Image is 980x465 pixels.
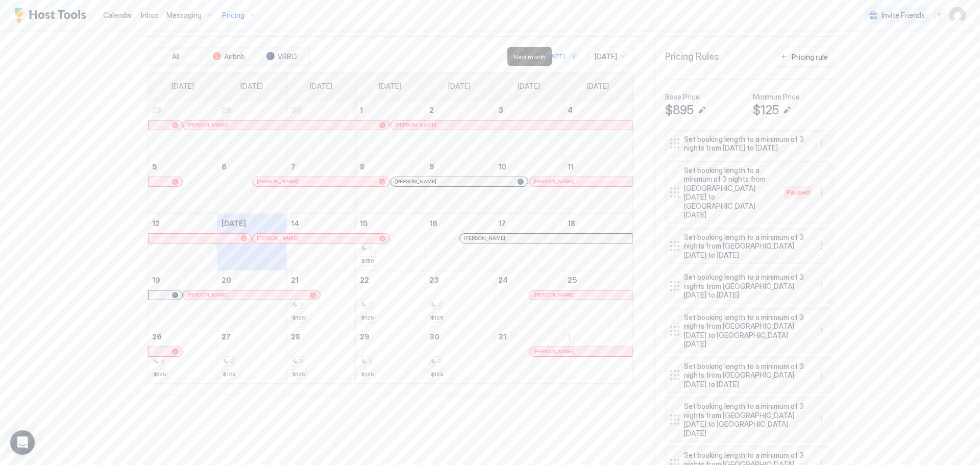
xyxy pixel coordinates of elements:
div: [PERSON_NAME] [187,121,385,128]
td: September 28, 2025 [148,101,217,157]
span: 2 [369,358,372,364]
button: More options [816,240,828,252]
button: Pricing rule [775,47,832,67]
a: October 10, 2025 [494,157,563,176]
div: [PERSON_NAME] [464,235,628,241]
div: menu [816,369,828,381]
td: October 6, 2025 [217,157,287,213]
a: October 26, 2025 [148,327,217,346]
span: 3 [498,106,503,114]
td: October 9, 2025 [425,157,494,213]
a: Inbox [141,10,158,20]
a: October 30, 2025 [425,327,494,346]
td: October 11, 2025 [563,157,632,213]
td: October 7, 2025 [286,157,356,213]
a: Saturday [576,72,619,100]
span: 10 [498,162,506,171]
span: $125 [292,314,305,321]
span: [DATE] [586,82,609,91]
span: 27 [222,332,231,341]
a: October 28, 2025 [287,327,356,346]
div: menu [816,240,828,252]
a: Monday [230,72,273,100]
span: 29 [360,332,370,341]
td: November 1, 2025 [563,327,632,383]
span: [PERSON_NAME] [395,121,436,128]
span: 29 [222,106,231,114]
span: Set booking length to a minimum of 3 nights from [GEOGRAPHIC_DATA][DATE] to [DATE] [684,233,805,260]
a: October 5, 2025 [148,157,217,176]
button: [DATE] [543,50,567,62]
button: Airbnb [203,50,254,64]
td: October 19, 2025 [148,270,217,327]
span: 14 [291,219,299,228]
td: October 23, 2025 [425,270,494,327]
button: More options [816,137,828,150]
div: menu [816,413,828,426]
button: More options [816,325,828,337]
td: October 14, 2025 [286,213,356,270]
a: Calendar [103,10,133,20]
span: Set booking length to a minimum of 3 nights from [DATE] to [DATE] [684,135,805,153]
a: October 4, 2025 [563,101,632,119]
span: 19 [152,276,160,284]
span: 12 [152,219,160,228]
a: October 19, 2025 [148,271,217,289]
span: 5 [152,162,157,171]
span: 30 [429,332,439,341]
a: October 7, 2025 [287,157,356,176]
td: October 2, 2025 [425,101,494,157]
span: 9 [429,162,434,171]
button: All [150,50,201,64]
a: October 20, 2025 [217,271,286,289]
span: $125 [431,314,444,321]
span: [PERSON_NAME] [395,178,436,185]
span: Base Price [665,92,700,102]
span: 7 [291,162,296,171]
a: November 1, 2025 [563,327,632,346]
span: Minimum Price [753,92,800,102]
div: [PERSON_NAME] [533,178,628,185]
span: Next month [513,53,546,61]
span: Set booking length to a minimum of 3 nights from [GEOGRAPHIC_DATA][DATE] to [DATE] [684,273,805,300]
a: October 17, 2025 [494,214,563,233]
span: 16 [429,219,437,228]
div: [PERSON_NAME] [533,291,628,298]
div: [PERSON_NAME] [257,235,385,241]
a: October 8, 2025 [356,157,425,176]
span: 21 [291,276,299,284]
a: Friday [507,72,550,100]
a: October 24, 2025 [494,271,563,289]
span: VRBO [278,52,297,61]
div: Set booking length to a minimum of 3 nights from [GEOGRAPHIC_DATA][DATE] to [DATE] menu [665,268,832,304]
a: October 23, 2025 [425,271,494,289]
td: October 10, 2025 [494,157,563,213]
span: 2 [438,358,441,364]
span: Set booking length to a minimum of 3 nights from [GEOGRAPHIC_DATA][DATE] to [GEOGRAPHIC_DATA][DATE] [684,402,805,437]
span: Set booking length to a minimum of 3 nights from [GEOGRAPHIC_DATA][DATE] to [GEOGRAPHIC_DATA][DATE] [684,313,805,349]
td: October 27, 2025 [217,327,287,383]
span: Pricing Rules [665,51,719,63]
span: [DATE] [595,52,617,61]
span: 1 [360,106,363,114]
span: 23 [429,276,439,284]
td: October 13, 2025 [217,213,287,270]
span: 25 [568,276,577,284]
a: Sunday [161,72,204,100]
td: October 8, 2025 [356,157,425,213]
a: October 31, 2025 [494,327,563,346]
span: [PERSON_NAME] [257,235,298,241]
div: Open Intercom Messenger [10,430,35,455]
div: menu [816,186,828,199]
span: All [172,52,180,61]
span: $125 [223,371,236,378]
span: [DATE] [518,82,540,91]
td: October 12, 2025 [148,213,217,270]
span: [DATE] [448,82,471,91]
a: October 12, 2025 [148,214,217,233]
a: October 3, 2025 [494,101,563,119]
a: October 27, 2025 [217,327,286,346]
td: October 25, 2025 [563,270,632,327]
a: October 1, 2025 [356,101,425,119]
span: 4 [568,106,573,114]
